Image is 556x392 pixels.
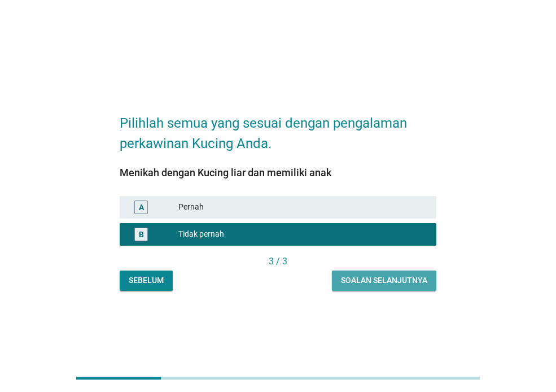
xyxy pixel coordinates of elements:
button: Sebelum [120,271,173,291]
div: Soalan selanjutnya [341,275,427,286]
div: 3 / 3 [120,255,436,268]
div: Sebelum [129,275,164,286]
div: B [139,228,144,240]
button: Soalan selanjutnya [332,271,436,291]
div: Menikah dengan Kucing liar dan memiliki anak [120,165,436,180]
div: Pernah [178,201,427,214]
div: A [139,201,144,213]
div: Tidak pernah [178,228,427,241]
h2: Pilihlah semua yang sesuai dengan pengalaman perkawinan Kucing Anda. [120,102,436,154]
